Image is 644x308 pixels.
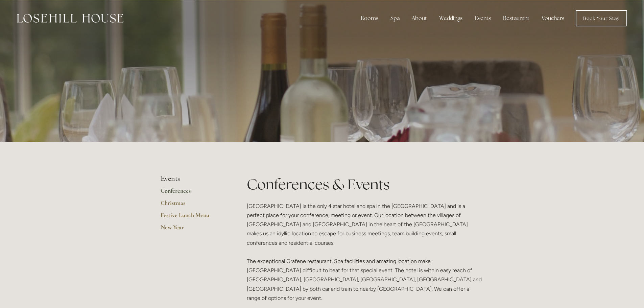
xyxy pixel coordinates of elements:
[434,11,468,25] div: Weddings
[247,202,484,303] p: [GEOGRAPHIC_DATA] is the only 4 star hotel and spa in the [GEOGRAPHIC_DATA] and is a perfect plac...
[498,11,535,25] div: Restaurant
[406,11,432,25] div: About
[469,11,496,25] div: Events
[161,211,225,223] a: Festive Lunch Menu
[17,14,123,23] img: Losehill House
[161,174,225,183] li: Events
[536,11,570,25] a: Vouchers
[355,11,384,25] div: Rooms
[576,10,627,26] a: Book Your Stay
[385,11,405,25] div: Spa
[247,174,484,194] h1: Conferences & Events
[161,199,225,211] a: Christmas
[161,223,225,236] a: New Year
[161,187,225,199] a: Conferences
